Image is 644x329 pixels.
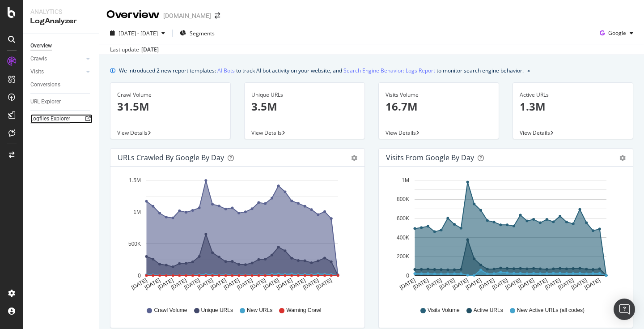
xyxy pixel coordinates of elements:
[428,307,460,314] span: Visits Volume
[504,277,522,291] text: [DATE]
[119,66,524,75] div: We introduced 2 new report templates: to track AI bot activity on your website, and to monitor se...
[119,30,158,37] span: [DATE] - [DATE]
[544,277,562,291] text: [DATE]
[520,91,626,99] div: Active URLs
[117,99,224,114] p: 31.5M
[386,129,416,137] span: View Details
[30,41,52,51] div: Overview
[517,277,535,291] text: [DATE]
[30,97,93,107] a: URL Explorer
[251,91,358,99] div: Unique URLs
[275,277,293,291] text: [DATE]
[406,273,409,279] text: 0
[608,29,626,37] span: Google
[557,277,575,291] text: [DATE]
[163,11,211,20] div: [DOMAIN_NAME]
[247,307,272,314] span: New URLs
[438,277,456,291] text: [DATE]
[596,26,637,40] button: Google
[474,307,503,314] span: Active URLs
[263,277,280,291] text: [DATE]
[154,307,187,314] span: Crawl Volume
[30,67,84,77] a: Visits
[251,129,282,137] span: View Details
[315,277,333,291] text: [DATE]
[236,277,254,291] text: [DATE]
[141,46,159,54] div: [DATE]
[110,46,159,54] div: Last update
[30,41,93,51] a: Overview
[130,277,148,291] text: [DATE]
[570,277,588,291] text: [DATE]
[209,277,227,291] text: [DATE]
[425,277,443,291] text: [DATE]
[176,26,218,40] button: Segments
[215,13,220,19] div: arrow-right-arrow-left
[118,153,224,162] div: URLs Crawled by Google by day
[343,66,435,75] a: Search Engine Behavior: Logs Report
[614,299,635,320] div: Open Intercom Messenger
[30,67,44,77] div: Visits
[351,155,357,161] div: gear
[217,66,235,75] a: AI Bots
[30,54,84,64] a: Crawls
[398,277,416,291] text: [DATE]
[128,241,141,247] text: 500K
[30,114,70,124] div: Logfiles Explorer
[451,277,469,291] text: [DATE]
[397,215,409,222] text: 600K
[478,277,496,291] text: [DATE]
[30,54,47,64] div: Crawls
[525,64,532,77] button: close banner
[619,155,626,161] div: gear
[386,99,492,114] p: 16.7M
[157,277,174,291] text: [DATE]
[491,277,509,291] text: [DATE]
[30,97,61,107] div: URL Explorer
[386,153,474,162] div: Visits from Google by day
[30,80,60,90] div: Conversions
[30,114,93,124] a: Logfiles Explorer
[183,277,201,291] text: [DATE]
[531,277,549,291] text: [DATE]
[584,277,602,291] text: [DATE]
[397,235,409,241] text: 400K
[110,66,633,75] div: info banner
[117,129,148,137] span: View Details
[397,253,409,260] text: 200K
[397,197,409,203] text: 800K
[170,277,188,291] text: [DATE]
[106,7,160,22] div: Overview
[196,277,214,291] text: [DATE]
[249,277,267,291] text: [DATE]
[201,307,233,314] span: Unique URLs
[289,277,307,291] text: [DATE]
[118,174,357,298] svg: A chart.
[386,174,626,298] svg: A chart.
[30,7,92,16] div: Analytics
[138,273,141,279] text: 0
[520,99,626,114] p: 1.3M
[133,209,141,215] text: 1M
[302,277,320,291] text: [DATE]
[402,177,409,184] text: 1M
[190,30,215,37] span: Segments
[517,307,585,314] span: New Active URLs (all codes)
[30,80,93,90] a: Conversions
[251,99,358,114] p: 3.5M
[144,277,161,291] text: [DATE]
[30,16,92,26] div: LogAnalyzer
[223,277,241,291] text: [DATE]
[117,91,224,99] div: Crawl Volume
[286,307,321,314] span: Warning Crawl
[106,26,169,40] button: [DATE] - [DATE]
[386,91,492,99] div: Visits Volume
[465,277,483,291] text: [DATE]
[520,129,550,137] span: View Details
[412,277,430,291] text: [DATE]
[129,177,141,184] text: 1.5M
